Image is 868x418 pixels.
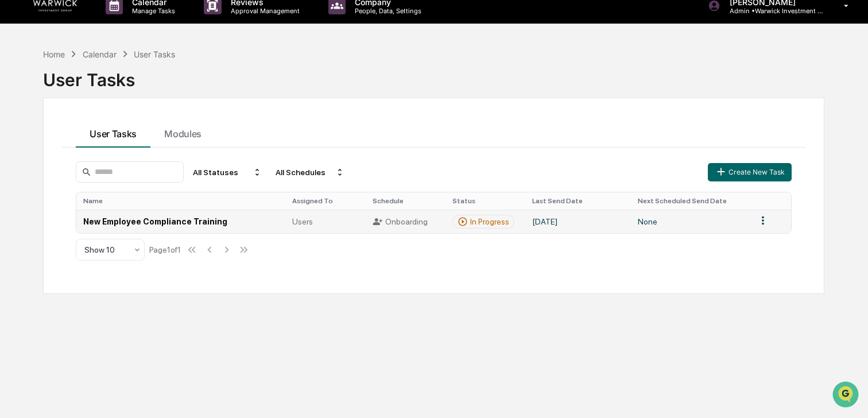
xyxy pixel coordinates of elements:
div: Home [43,49,65,59]
p: Admin • Warwick Investment Group [720,7,827,15]
div: 🔎 [11,168,21,177]
p: People, Data, Settings [346,7,427,15]
p: Manage Tasks [123,7,181,15]
div: Onboarding [373,216,439,227]
div: 🖐️ [11,146,21,155]
div: Calendar [83,49,117,59]
th: Name [76,192,285,210]
th: Next Scheduled Send Date [631,192,750,210]
a: Powered byPylon [81,194,139,203]
p: How can we help? [11,24,209,42]
td: None [631,210,750,233]
button: Create New Task [708,163,792,181]
th: Schedule [366,192,445,210]
button: User Tasks [76,117,150,148]
div: User Tasks [43,60,824,90]
span: Pylon [114,195,139,203]
span: Preclearance [23,145,74,156]
button: Start new chat [195,91,209,105]
p: Approval Management [222,7,305,15]
th: Status [445,192,525,210]
div: In Progress [470,217,509,226]
button: Modules [150,117,215,148]
span: Attestations [95,145,142,156]
span: Users [292,217,313,226]
td: New Employee Compliance Training [76,210,285,233]
th: Assigned To [285,192,365,210]
img: 1746055101610-c473b297-6a78-478c-a979-82029cc54cd1 [11,88,32,109]
div: All Schedules [271,163,349,181]
a: 🗄️Attestations [79,140,147,161]
th: Last Send Date [525,192,631,210]
td: [DATE] [525,210,631,233]
iframe: Open customer support [831,380,862,411]
div: All Statuses [188,163,266,181]
div: Start new chat [39,88,188,99]
div: Page 1 of 1 [149,245,181,254]
div: User Tasks [134,49,175,59]
a: 🖐️Preclearance [7,140,79,161]
a: 🔎Data Lookup [7,162,77,183]
div: We're available if you need us! [39,99,145,109]
span: Data Lookup [23,167,72,178]
div: 🗄️ [83,146,92,155]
